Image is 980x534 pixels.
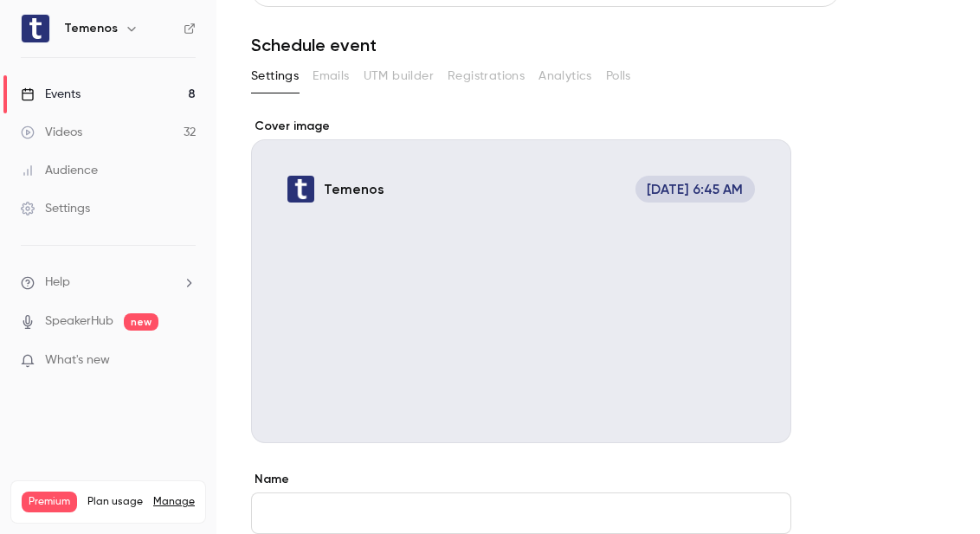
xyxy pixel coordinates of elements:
[22,492,77,512] span: Premium
[45,312,113,331] a: SpeakerHub
[251,118,791,443] section: Cover image
[153,495,195,509] a: Manage
[606,68,631,86] span: Polls
[251,118,791,135] label: Cover image
[45,351,110,370] span: What's new
[538,68,592,86] span: Analytics
[64,20,118,37] h6: Temenos
[448,68,525,86] span: Registrations
[21,124,82,141] div: Videos
[364,68,434,86] span: UTM builder
[251,471,791,488] label: Name
[313,68,349,86] span: Emails
[45,273,70,292] span: Help
[251,35,945,55] h1: Schedule event
[21,86,81,103] div: Events
[21,162,98,179] div: Audience
[251,62,299,90] button: Settings
[21,200,90,217] div: Settings
[21,273,196,292] li: help-dropdown-opener
[124,313,158,331] span: new
[22,15,49,42] img: Temenos
[87,495,143,509] span: Plan usage
[175,353,196,369] iframe: Noticeable Trigger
